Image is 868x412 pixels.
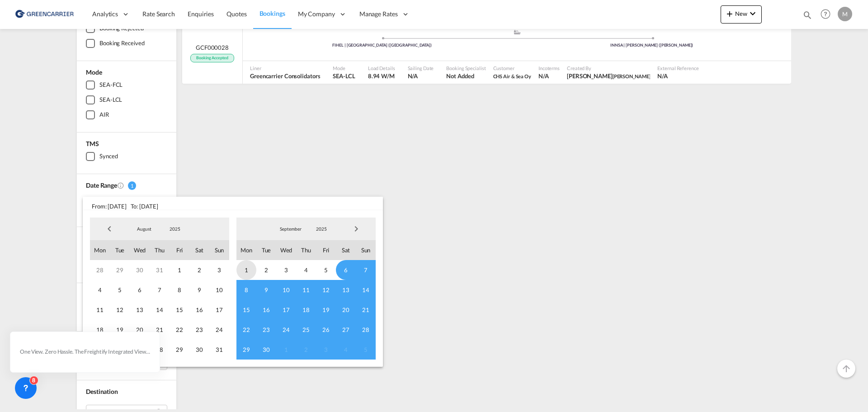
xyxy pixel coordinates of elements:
span: From: [DATE] To: [DATE] [83,197,383,210]
span: August [130,226,159,232]
span: 2025 [160,226,189,232]
span: Wed [276,240,296,260]
span: September [276,226,305,232]
span: 2025 [307,226,336,232]
span: Fri [316,240,336,260]
md-select: Month: August [129,222,160,236]
span: Tue [256,240,276,260]
span: Thu [150,240,170,260]
span: Thu [296,240,316,260]
md-select: Year: 2025 [306,222,337,236]
span: Mon [90,240,110,260]
span: Fri [170,240,189,260]
span: Sun [356,240,376,260]
span: Previous Month [100,220,118,238]
span: Mon [236,240,256,260]
md-select: Year: 2025 [160,222,190,236]
span: Sun [209,240,229,260]
span: Sat [189,240,209,260]
span: Tue [110,240,130,260]
md-select: Month: September [275,222,306,236]
span: Wed [130,240,150,260]
span: Sat [336,240,356,260]
span: Next Month [347,220,365,238]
